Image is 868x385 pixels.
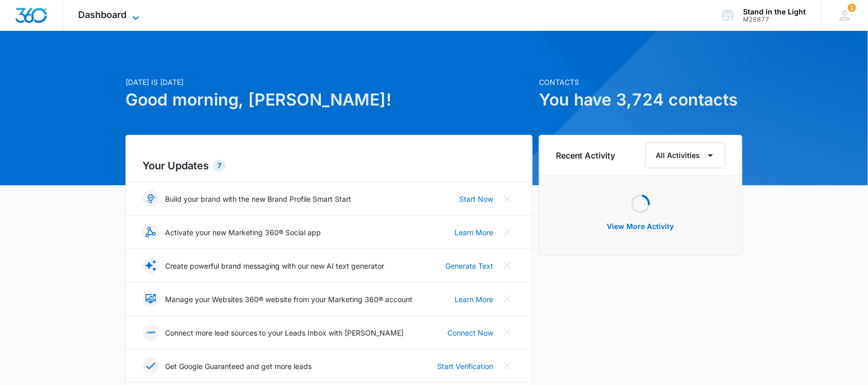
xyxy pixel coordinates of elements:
[499,190,516,207] button: Close
[499,224,516,240] button: Close
[744,8,806,16] div: account name
[165,227,321,238] p: Activate your new Marketing 360® Social app
[165,294,412,305] p: Manage your Websites 360® website from your Marketing 360® account
[744,16,806,23] div: account id
[213,160,226,172] div: 7
[125,77,533,87] p: [DATE] is [DATE]
[539,87,743,112] h1: You have 3,724 contacts
[447,327,493,338] a: Connect Now
[455,227,493,238] a: Learn More
[645,143,726,168] button: All Activities
[455,294,493,305] a: Learn More
[459,194,493,204] a: Start Now
[445,260,493,271] a: Generate Text
[79,9,127,20] span: Dashboard
[142,158,516,173] h2: Your Updates
[165,361,312,372] p: Get Google Guaranteed and get more leads
[165,260,384,271] p: Create powerful brand messaging with our new AI text generator
[848,4,856,12] div: notifications count
[499,257,516,274] button: Close
[437,361,493,372] a: Start Verification
[165,327,404,338] p: Connect more lead sources to your Leads Inbox with [PERSON_NAME]
[499,291,516,307] button: Close
[125,87,533,112] h1: Good morning, [PERSON_NAME]!
[848,4,856,12] span: 1
[165,194,351,204] p: Build your brand with the new Brand Profile Smart Start
[556,149,616,162] h6: Recent Activity
[597,214,684,239] button: View More Activity
[499,324,516,341] button: Close
[499,358,516,374] button: Close
[539,77,743,87] p: Contacts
